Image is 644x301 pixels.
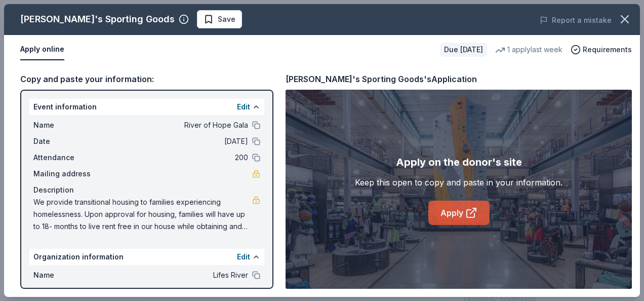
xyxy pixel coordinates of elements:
span: Name [33,119,101,131]
div: Apply on the donor's site [396,154,522,170]
button: Apply online [20,39,64,60]
button: Report a mistake [540,14,612,26]
span: Name [33,269,101,281]
span: We provide transitional housing to families experiencing homelessness. Upon approval for housing,... [33,196,252,233]
div: [PERSON_NAME]'s Sporting Goods's Application [286,72,477,86]
div: 1 apply last week [495,44,562,56]
span: Fill in using "Edit" [198,287,248,295]
button: Requirements [571,44,632,56]
span: Attendance [33,152,101,164]
span: Lifes River [101,269,248,281]
span: Save [218,13,235,25]
span: Mailing address [33,168,101,180]
span: Website [33,285,101,297]
span: 200 [101,152,248,164]
span: River of Hope Gala [101,119,248,131]
span: Requirements [583,44,632,56]
div: Keep this open to copy and paste in your information. [355,176,562,189]
button: Edit [237,251,250,263]
span: [DATE] [101,135,248,147]
span: Date [33,135,101,147]
a: Apply [428,201,490,225]
div: Organization information [29,249,264,265]
div: Event information [29,99,264,115]
button: Save [197,10,242,28]
div: Copy and paste your information: [20,72,273,86]
button: Edit [237,101,250,113]
div: Description [33,184,260,196]
div: [PERSON_NAME]'s Sporting Goods [20,11,175,27]
div: Due [DATE] [440,43,487,57]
